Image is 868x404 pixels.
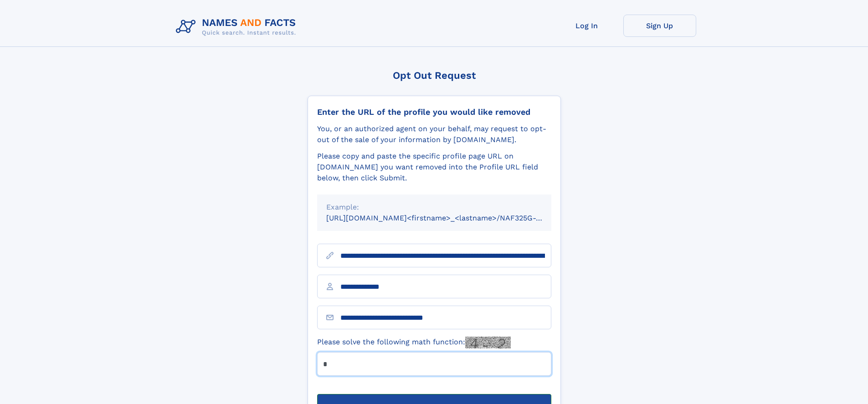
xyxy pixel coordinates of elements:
[623,15,696,37] a: Sign Up
[326,202,542,213] div: Example:
[317,151,551,184] div: Please copy and paste the specific profile page URL on [DOMAIN_NAME] you want removed into the Pr...
[172,15,303,39] img: Logo Names and Facts
[317,123,551,145] div: You, or an authorized agent on your behalf, may request to opt-out of the sale of your informatio...
[317,107,551,117] div: Enter the URL of the profile you would like removed
[317,337,511,348] label: Please solve the following math function:
[550,15,623,37] a: Log In
[308,70,561,81] div: Opt Out Request
[326,214,569,222] small: [URL][DOMAIN_NAME]<firstname>_<lastname>/NAF325G-xxxxxxxx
